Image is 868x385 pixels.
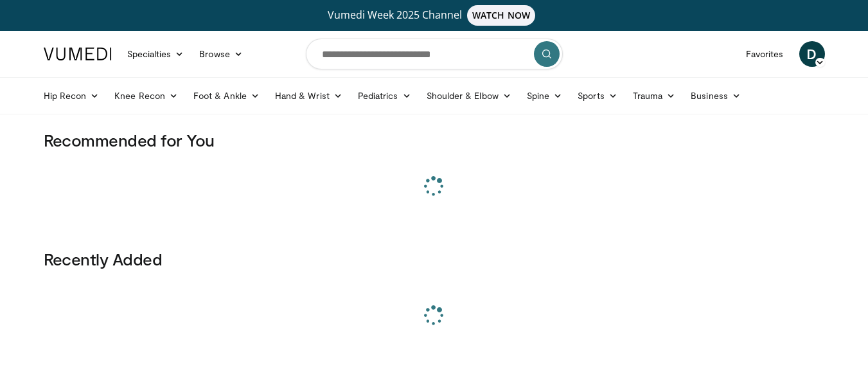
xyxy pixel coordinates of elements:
[44,249,825,269] h3: Recently Added
[44,48,112,60] img: VuMedi Logo
[467,5,535,26] span: WATCH NOW
[36,83,107,109] a: Hip Recon
[625,83,684,109] a: Trauma
[570,83,625,109] a: Sports
[267,83,350,109] a: Hand & Wrist
[306,39,563,69] input: Search topics, interventions
[191,41,251,67] a: Browse
[738,41,792,67] a: Favorites
[44,130,825,150] h3: Recommended for You
[519,83,570,109] a: Spine
[683,83,748,109] a: Business
[799,41,825,67] a: D
[186,83,267,109] a: Foot & Ankle
[120,41,192,67] a: Specialties
[46,5,823,26] a: Vumedi Week 2025 ChannelWATCH NOW
[350,83,419,109] a: Pediatrics
[419,83,519,109] a: Shoulder & Elbow
[107,83,186,109] a: Knee Recon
